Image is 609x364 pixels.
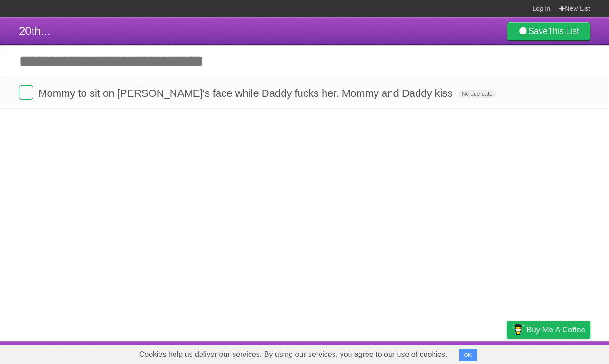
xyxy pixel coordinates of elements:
a: Terms [462,344,483,362]
a: Buy me a coffee [507,321,590,339]
img: Buy me a coffee [511,322,524,338]
span: Mommy to sit on [PERSON_NAME]'s face while Daddy fucks her. Mommy and Daddy kiss [38,87,455,99]
span: 20th... [19,25,50,37]
span: No due date [458,90,496,98]
label: Done [19,85,33,100]
span: Cookies help us deliver our services. By using our services, you agree to our use of cookies. [130,345,457,364]
a: About [381,344,401,362]
a: Suggest a feature [531,344,590,362]
a: Developers [412,344,450,362]
button: OK [459,349,477,361]
b: This List [548,26,579,36]
a: SaveThis List [507,22,590,41]
span: Buy me a coffee [526,322,585,338]
a: Privacy [494,344,519,362]
label: Star task [533,85,551,101]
